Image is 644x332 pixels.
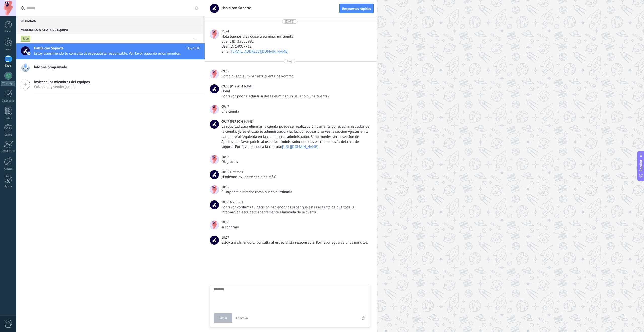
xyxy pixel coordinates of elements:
span: Marcos C. [210,84,219,93]
a: Habla con Soporte Hoy 10:07 Estoy transfiriendo tu consulta al especialista responsable. Por favo... [16,43,205,59]
div: Listas [1,117,16,120]
div: Por favor, podría aclarar si desea eliminar un usuario o una cuenta? [221,94,369,99]
a: Informe programado [16,60,205,76]
button: Más [190,34,201,43]
span: Marcos C. [230,84,253,88]
div: Calendario [1,99,16,103]
div: La solicitud para eliminar la cuenta puede ser realizada únicamente por el administrador de la cu... [221,124,369,149]
div: 09:47 [221,104,230,109]
div: 10:07 [221,235,230,240]
span: Maximo F [210,200,219,209]
div: Si soy administrador como puedo eliminarla [221,190,369,195]
div: Entradas [16,16,203,25]
div: Hoy [287,59,292,63]
div: Estadísticas [1,150,16,153]
span: Habla con Soporte [210,236,219,245]
div: 09:35 [221,69,230,74]
div: 10:05 [221,185,230,190]
div: Como puedo eliminar esta cuenta de kommo [221,74,369,79]
span: Enviar [219,316,227,320]
a: [URL][DOMAIN_NAME] [282,144,318,149]
div: 09:36 [221,84,230,89]
div: Chats [1,64,16,68]
div: Estoy transfiriendo tu consulta al especialista responsable. Por favor aguarda unos minutos. [221,240,369,245]
span: Colegio Loyola [210,69,219,78]
div: una cuenta [221,109,369,114]
div: 10:02 [221,154,230,159]
div: Todo [21,36,31,42]
span: Colegio Loyola [210,155,219,164]
div: si confirmo [221,225,369,230]
span: Copilot [638,160,643,172]
div: Leads [1,48,16,51]
div: Menciones & Chats de equipo [16,25,203,34]
div: Hola! [221,89,369,94]
span: Hoy 10:07 [187,46,201,51]
div: 10:06 [221,200,230,205]
span: Colegio Loyola [210,29,219,39]
span: Cancelar [236,316,248,320]
div: Panel [1,30,16,33]
span: Colegio Loyola [210,105,219,114]
div: 09:47 [221,119,230,124]
div: Por favor, confirma tu decisión haciéndonos saber que estás al tanto de que toda la información s... [221,205,369,215]
span: Colegio Loyola [210,220,219,229]
div: Ajustes [1,167,16,171]
button: Respuestas rápidas [339,4,374,13]
span: Invitar a los miembros del equipos [34,80,90,84]
span: Habla con Soporte [218,6,251,10]
span: Habla con Soporte [34,46,64,51]
span: Informe programado [34,65,67,70]
div: [DATE] [285,19,294,24]
div: Ayuda [1,185,16,188]
span: Juan M [230,119,253,124]
div: 10:05 [221,170,230,175]
button: Cancelar [234,313,250,323]
div: Hola buenos días quisera eliminar mi cuenta [221,34,369,39]
span: Estoy transfiriendo tu consulta al especialista responsable. Por favor aguarda unos minutos. [34,51,191,56]
span: Maximo F [210,170,219,179]
span: Maximo F [230,200,244,204]
div: Client ID: 35353992 [221,39,369,44]
div: 10:06 [221,220,230,225]
div: Correo [1,133,16,137]
span: Juan M [210,120,219,129]
span: Respuestas rápidas [342,7,371,10]
span: Maximo F [230,170,244,174]
div: 11:24 [221,29,230,34]
div: Email: [221,49,369,54]
div: User ID: 14007732 [221,44,369,49]
div: WhatsApp [1,81,15,86]
a: [EMAIL_ADDRESS][DOMAIN_NAME] [231,49,288,54]
button: Enviar [214,313,232,323]
span: Colaborar y vender juntos [34,84,90,89]
span: Colegio Loyola [210,185,219,194]
div: Ok gracias [221,159,369,164]
div: ¿Podemos ayudarte con algo más? [221,175,369,180]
